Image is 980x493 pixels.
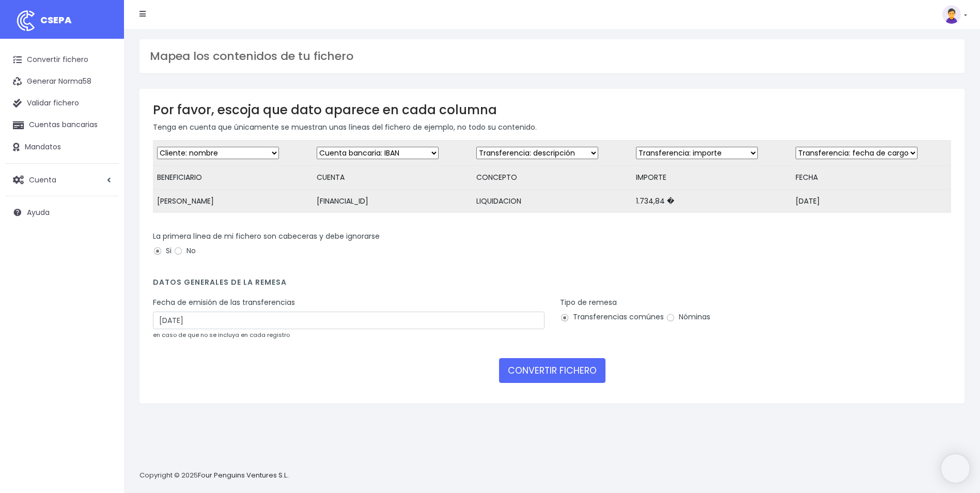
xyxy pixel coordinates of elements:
[5,169,119,191] a: Cuenta
[791,190,951,213] td: [DATE]
[791,166,951,190] td: FECHA
[472,166,632,190] td: CONCEPTO
[666,312,710,322] label: Nóminas
[5,71,119,93] a: Generar Norma58
[5,93,119,114] a: Validar fichero
[5,49,119,71] a: Convertir fichero
[174,245,196,256] label: No
[153,166,313,190] td: BENEFICIARIO
[153,121,951,133] p: Tenga en cuenta que únicamente se muestran unas líneas del fichero de ejemplo, no todo su contenido.
[198,470,288,480] a: Four Penguins Ventures S.L.
[153,190,313,213] td: [PERSON_NAME]
[560,297,617,308] label: Tipo de remesa
[632,166,791,190] td: IMPORTE
[40,13,72,26] span: CSEPA
[153,231,380,242] label: La primera línea de mi fichero son cabeceras y debe ignorarse
[499,358,605,383] button: CONVERTIR FICHERO
[5,114,119,136] a: Cuentas bancarias
[472,190,632,213] td: LIQUIDACION
[153,331,290,339] small: en caso de que no se incluya en cada registro
[313,190,472,213] td: [FINANCIAL_ID]
[942,5,961,24] img: profile
[5,202,119,223] a: Ayuda
[153,102,951,117] h3: Por favor, escoja que dato aparece en cada columna
[139,470,290,481] p: Copyright © 2025 .
[153,278,951,292] h4: Datos generales de la remesa
[27,207,50,218] span: Ayuda
[29,174,56,184] span: Cuenta
[313,166,472,190] td: CUENTA
[632,190,791,213] td: 1.734,84 �
[5,136,119,158] a: Mandatos
[153,245,172,256] label: Si
[560,312,664,322] label: Transferencias comúnes
[150,50,954,63] h3: Mapea los contenidos de tu fichero
[13,8,39,34] img: logo
[153,297,295,308] label: Fecha de emisión de las transferencias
